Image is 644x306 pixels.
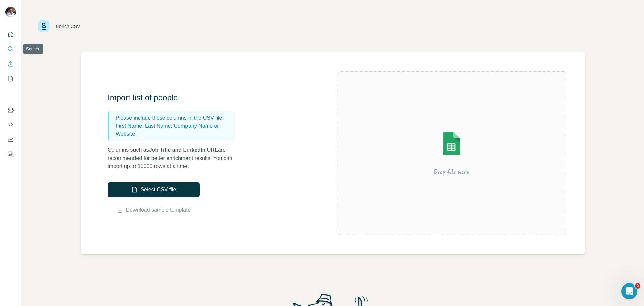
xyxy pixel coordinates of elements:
button: Dashboard [5,133,16,145]
p: First Name, Last Name, Company Name or Website. [116,122,232,138]
div: Enrich CSV [56,23,80,30]
button: Select CSV file [108,182,200,197]
button: My lists [5,73,16,85]
p: Please include these columns in the CSV file: [116,114,232,122]
iframe: Intercom live chat [621,283,637,299]
h3: Import list of people [108,92,242,103]
button: Enrich CSV [5,58,16,70]
button: Quick start [5,28,16,40]
img: Surfe Illustration - Drop file here or select below [391,113,512,193]
button: Feedback [5,148,16,160]
img: Avatar [5,7,16,17]
span: 2 [635,283,640,289]
button: Use Surfe API [5,119,16,131]
span: Job Title and LinkedIn URL [149,147,218,153]
p: Columns such as are recommended for better enrichment results. You can import up to 15000 rows at... [108,146,242,170]
button: Use Surfe on LinkedIn [5,104,16,116]
button: Search [5,43,16,55]
img: Surfe Logo [38,20,49,32]
button: Download sample template [108,206,200,214]
a: Download sample template [126,206,191,214]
